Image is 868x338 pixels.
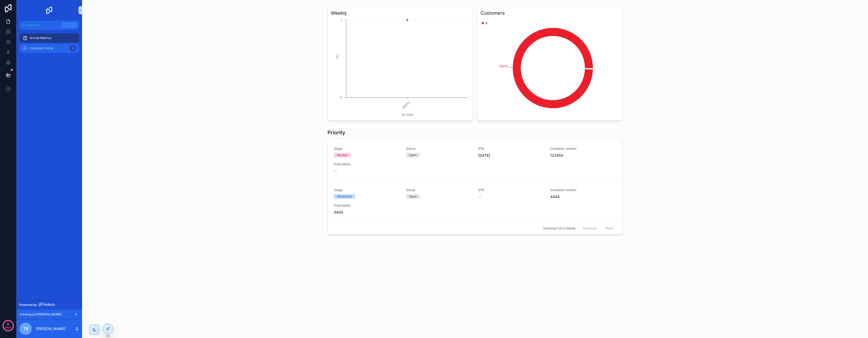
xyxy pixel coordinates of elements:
div: chart [331,19,470,117]
span: 4444 [550,194,616,199]
p: [PERSON_NAME] [36,326,65,331]
div: Statement [337,194,352,199]
span: K [72,23,76,27]
a: StageStatementStatusOpenETA--Container number4444Descriptiondddd [328,181,623,222]
button: Jump to...CtrlK [19,21,79,30]
span: ETA [478,147,544,151]
div: scrollable content [16,30,82,300]
span: Container number [550,188,616,192]
h3: Customers [481,10,620,17]
a: StageReviewStatusOpenETA[DATE]Container number123454Description-- [328,139,623,181]
text: [DATE] [401,100,411,110]
span: 0 [485,21,487,25]
span: Powered by [19,303,37,307]
div: chart [481,19,620,117]
tspan: By Week [402,113,413,116]
p: days [5,324,11,331]
a: Customer Portal2 [19,44,79,53]
span: Arrival Metrics [30,36,51,40]
span: [DATE] [478,153,544,158]
span: Stage [334,188,400,192]
a: Powered by [16,300,82,309]
tspan: Qty [335,54,339,59]
span: TB [23,326,28,332]
span: ETA [478,188,544,192]
span: Status [406,147,472,151]
span: -- [334,168,337,173]
p: 6 [7,322,9,327]
span: -- [478,194,481,199]
span: Viewing as [PERSON_NAME] [19,312,62,316]
span: dddd [334,210,400,215]
span: Status [406,188,472,192]
span: 123454 [550,153,616,158]
span: Customer Portal [30,46,54,50]
div: Review [337,153,348,157]
div: Open [409,153,417,157]
span: Ctrl [62,23,71,28]
div: Open [409,194,417,199]
span: Description [334,162,400,166]
a: Arrival Metrics [19,33,79,43]
h1: Priority [327,129,345,136]
span: Jump to... [27,23,60,27]
tspan: 100% [499,64,507,68]
div: 2 [70,45,76,51]
img: App logo [45,6,53,14]
span: Container number [550,147,616,151]
span: Description [334,203,400,208]
tspan: 0 [340,96,342,99]
h3: Weekly [331,10,470,17]
span: Showing 2 of 2 results [543,226,575,230]
span: Stage [334,147,400,151]
tspan: 1 [341,19,342,23]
